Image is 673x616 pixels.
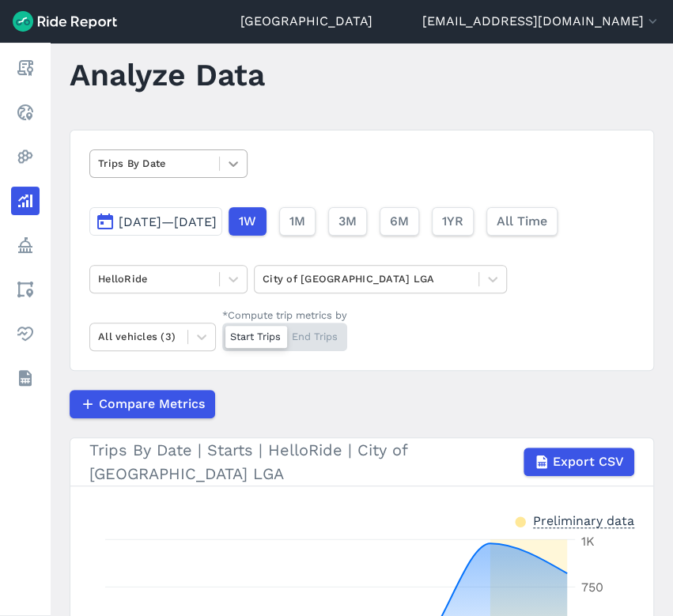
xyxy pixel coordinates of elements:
h1: Analyze Data [70,53,265,96]
a: Areas [11,275,40,304]
button: All Time [486,207,558,236]
a: Heatmaps [11,142,40,171]
span: 1M [289,212,305,231]
button: 6M [380,207,419,236]
div: Trips By Date | Starts | HelloRide | City of [GEOGRAPHIC_DATA] LGA [89,438,634,486]
span: [DATE]—[DATE] [119,214,217,229]
tspan: 750 [581,580,603,595]
button: 1W [229,207,267,236]
img: Ride Report [13,11,117,32]
a: Datasets [11,364,40,392]
div: Preliminary data [533,512,634,528]
button: 1YR [432,207,474,236]
span: Compare Metrics [99,395,205,414]
span: All Time [497,212,547,231]
span: 3M [338,212,357,231]
a: Policy [11,231,40,259]
span: Export CSV [553,452,624,471]
button: Export CSV [524,448,634,476]
button: 3M [328,207,367,236]
button: Compare Metrics [70,390,215,418]
a: Realtime [11,98,40,127]
span: 1W [239,212,256,231]
div: *Compute trip metrics by [222,308,347,323]
button: [EMAIL_ADDRESS][DOMAIN_NAME] [422,12,660,31]
a: [GEOGRAPHIC_DATA] [240,12,372,31]
button: 1M [279,207,316,236]
span: 6M [390,212,409,231]
button: [DATE]—[DATE] [89,207,222,236]
span: 1YR [442,212,463,231]
a: Health [11,319,40,348]
a: Report [11,54,40,82]
a: Analyze [11,187,40,215]
tspan: 1K [581,534,595,549]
